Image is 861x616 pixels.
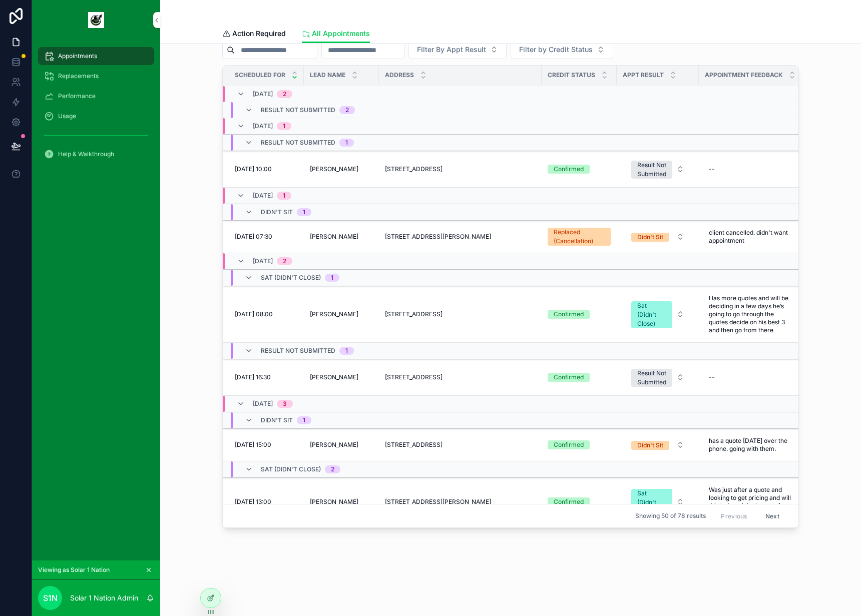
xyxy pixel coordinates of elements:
[345,139,348,147] div: 1
[554,497,584,506] div: Confirmed
[310,310,358,318] span: [PERSON_NAME]
[312,29,370,39] span: All Appointments
[758,508,786,523] button: Next
[310,441,358,449] span: [PERSON_NAME]
[235,373,298,381] a: [DATE] 16:30
[58,72,99,80] span: Replacements
[261,208,293,216] span: Didn't Sit
[235,71,285,79] span: Scheduled For
[310,233,373,241] a: [PERSON_NAME]
[705,71,783,79] span: Appointment Feedback
[548,440,611,449] a: Confirmed
[385,441,443,449] span: [STREET_ADDRESS]
[709,165,715,173] div: --
[302,25,370,44] a: All Appointments
[705,369,795,385] a: --
[623,484,692,520] button: Select Button
[310,373,373,381] a: [PERSON_NAME]
[235,233,298,241] a: [DATE] 07:30
[58,92,96,100] span: Performance
[283,192,285,200] div: 1
[623,156,692,183] button: Select Button
[235,498,298,506] a: [DATE] 13:00
[385,71,414,79] span: Address
[58,112,76,120] span: Usage
[303,208,305,216] div: 1
[705,482,795,522] a: Was just after a quote and looking to get pricing and will think about it in the next few weeks
[235,441,271,449] span: [DATE] 15:00
[385,441,536,449] a: [STREET_ADDRESS]
[235,165,272,173] span: [DATE] 10:00
[32,40,160,176] div: scrollable content
[637,233,663,242] div: Didn't Sit
[385,233,536,241] a: [STREET_ADDRESS][PERSON_NAME]
[705,161,795,177] a: --
[417,45,486,55] span: Filter By Appt Result
[43,592,58,604] span: S1N
[623,364,692,391] button: Select Button
[38,145,154,163] a: Help & Walkthrough
[283,90,286,98] div: 2
[511,40,613,59] button: Select Button
[38,47,154,65] a: Appointments
[235,373,271,381] span: [DATE] 16:30
[623,227,693,246] a: Select Button
[637,369,666,387] div: Result Not Submitted
[58,52,97,60] span: Appointments
[253,400,273,408] span: [DATE]
[623,296,692,332] button: Select Button
[88,12,104,28] img: App logo
[637,441,663,450] div: Didn't Sit
[253,192,273,200] span: [DATE]
[331,274,333,282] div: 1
[385,310,443,318] span: [STREET_ADDRESS]
[385,165,536,173] a: [STREET_ADDRESS]
[709,294,791,334] span: Has more quotes and will be deciding in a few days he’s going to go through the quotes decide on ...
[554,165,584,174] div: Confirmed
[253,90,273,98] span: [DATE]
[345,347,348,355] div: 1
[261,274,321,282] span: Sat (Didn't Close)
[70,593,138,603] p: Solar 1 Nation Admin
[253,257,273,265] span: [DATE]
[519,45,593,55] span: Filter by Credit Status
[623,435,693,454] a: Select Button
[623,228,692,246] button: Select Button
[709,373,715,381] div: --
[408,40,507,59] button: Select Button
[38,566,110,574] span: Viewing as Solar 1 Nation
[235,310,273,318] span: [DATE] 08:00
[385,233,491,241] span: [STREET_ADDRESS][PERSON_NAME]
[283,400,287,408] div: 3
[548,71,595,79] span: Credit Status
[331,465,334,473] div: 2
[548,165,611,174] a: Confirmed
[637,489,666,516] div: Sat (Didn't Close)
[58,150,114,158] span: Help & Walkthrough
[385,373,536,381] a: [STREET_ADDRESS]
[385,498,536,506] a: [STREET_ADDRESS][PERSON_NAME]
[261,416,293,424] span: Didn't Sit
[222,25,286,45] a: Action Required
[310,233,358,241] span: [PERSON_NAME]
[623,296,693,333] a: Select Button
[623,363,693,391] a: Select Button
[261,347,335,355] span: Result Not Submitted
[310,498,358,506] span: [PERSON_NAME]
[709,229,791,245] span: client cancelled. didn't want appointment
[232,29,286,39] span: Action Required
[261,106,335,114] span: Result Not Submitted
[38,87,154,105] a: Performance
[385,373,443,381] span: [STREET_ADDRESS]
[235,441,298,449] a: [DATE] 15:00
[310,373,358,381] span: [PERSON_NAME]
[635,512,706,520] span: Showing 50 of 78 results
[548,310,611,319] a: Confirmed
[235,233,272,241] span: [DATE] 07:30
[235,310,298,318] a: [DATE] 08:00
[548,373,611,382] a: Confirmed
[623,155,693,183] a: Select Button
[235,498,271,506] span: [DATE] 13:00
[310,165,358,173] span: [PERSON_NAME]
[345,106,349,114] div: 2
